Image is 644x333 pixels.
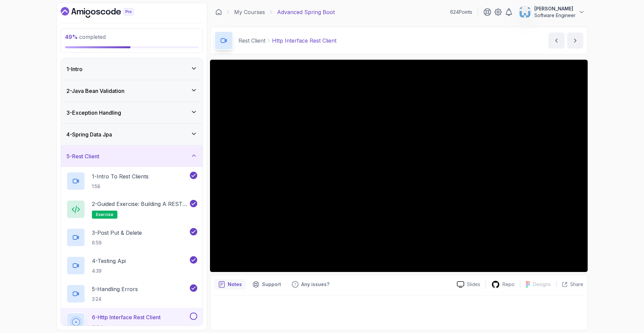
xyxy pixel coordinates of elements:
p: 1 - Intro To Rest Clients [92,172,149,180]
p: Any issues? [301,281,329,288]
a: Repo [486,280,520,289]
button: 2-Java Bean Validation [61,80,203,102]
img: user profile image [519,6,531,18]
p: Repo [502,281,515,288]
span: 49 % [65,34,78,40]
p: 3 - Post Put & Delete [92,229,142,237]
button: 3-Exception Handling [61,102,203,123]
button: Feedback button [288,279,333,290]
button: 2-Guided Exercise: Building a REST Clientexercise [66,200,197,219]
h3: 1 - Intro [66,65,83,73]
button: 4-Testing Api4:39 [66,256,197,275]
h3: 5 - Rest Client [66,152,99,160]
button: 1-Intro To Rest Clients1:58 [66,172,197,190]
p: 1:58 [92,183,149,190]
button: notes button [214,279,246,290]
span: exercise [96,212,113,217]
p: Support [262,281,281,288]
p: 4 - Testing Api [92,257,126,265]
p: 4:39 [92,268,126,274]
a: Dashboard [215,9,222,15]
a: Slides [451,281,486,288]
p: 6 - Http Interface Rest Client [92,313,161,321]
p: Rest Client [238,37,265,45]
button: 4-Spring Data Jpa [61,124,203,145]
a: My Courses [234,8,265,16]
p: Share [570,281,583,288]
button: previous content [548,33,565,49]
iframe: 5 - HTTP Interface Rest Client [210,60,588,272]
p: [PERSON_NAME] [534,5,576,12]
p: 11:04 [92,324,161,331]
p: Http Interface Rest Client [272,37,336,45]
button: user profile image[PERSON_NAME]Software Engineer [518,5,585,19]
button: 6-Http Interface Rest Client11:04 [66,313,197,331]
p: 624 Points [450,9,472,15]
button: Share [556,281,583,288]
button: 3-Post Put & Delete6:59 [66,228,197,247]
p: 3:24 [92,296,138,302]
h3: 3 - Exception Handling [66,109,121,117]
p: Advanced Spring Boot [277,8,335,16]
h3: 4 - Spring Data Jpa [66,130,112,138]
button: Support button [249,279,285,290]
button: 5-Handling Errors3:24 [66,284,197,303]
p: 2 - Guided Exercise: Building a REST Client [92,200,189,208]
p: Slides [467,281,480,288]
span: completed [65,34,106,40]
p: Software Engineer [534,12,576,19]
p: 6:59 [92,239,142,246]
p: Designs [533,281,551,288]
button: 1-Intro [61,58,203,80]
h3: 2 - Java Bean Validation [66,87,124,95]
button: next content [567,33,583,49]
button: 5-Rest Client [61,146,203,167]
a: Dashboard [61,7,149,18]
p: 5 - Handling Errors [92,285,138,293]
p: Notes [228,281,242,288]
